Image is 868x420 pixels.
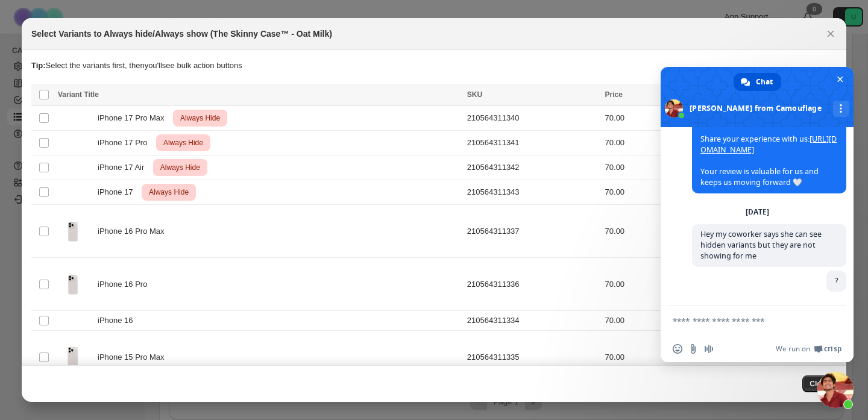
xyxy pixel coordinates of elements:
td: 70.00 [602,131,664,155]
span: SKU [467,90,482,99]
span: Price [605,90,623,99]
td: 70.00 [602,180,664,205]
td: 70.00 [602,155,664,180]
td: 210564311335 [464,331,602,384]
a: [URL][DOMAIN_NAME] [700,134,837,155]
td: 70.00 [602,106,664,131]
button: Close [822,25,839,42]
span: iPhone 15 Pro Max [98,351,171,363]
textarea: Compose your message... [673,316,815,327]
td: 210564311336 [464,258,602,311]
span: Close chat [834,73,846,86]
span: Always Hide [178,111,222,125]
p: Select the variants first, then you'll see bulk action buttons [31,60,837,72]
span: Crisp [824,344,841,354]
span: Hey my coworker says she can see hidden variants but they are not showing for me [700,229,822,261]
div: Chat [734,73,781,91]
span: ? [835,275,838,286]
span: Send a file [688,344,698,354]
td: 70.00 [602,258,664,311]
span: iPhone 17 Pro Max [98,112,171,124]
strong: Tip: [31,61,46,70]
div: [DATE] [746,208,769,216]
td: 210564311342 [464,155,602,180]
span: Variant Title [58,90,99,99]
div: Close chat [817,372,854,408]
td: 70.00 [602,205,664,258]
span: Audio message [704,344,714,354]
span: iPhone 17 Air [98,161,151,174]
span: Chat [756,73,773,91]
img: the-skinny-case-oat-milk-557819.png [58,262,88,307]
a: We run onCrisp [776,344,841,354]
span: iPhone 16 Pro [98,278,154,290]
span: We run on [776,344,810,354]
button: Close [802,375,837,392]
img: the-skinny-case-oat-milk-477412.png [58,334,88,380]
td: 210564311337 [464,205,602,258]
td: 210564311341 [464,131,602,155]
td: 210564311340 [464,106,602,131]
span: iPhone 16 [98,315,139,327]
span: Always Hide [146,185,191,199]
span: Always Hide [158,160,203,175]
span: iPhone 17 [98,186,139,198]
td: 210564311334 [464,311,602,331]
span: Insert an emoji [673,344,682,354]
td: 70.00 [602,331,664,384]
span: iPhone 16 Pro Max [98,225,171,237]
h2: Select Variants to Always hide/Always show (The Skinny Case™ - Oat Milk) [31,28,332,40]
span: iPhone 17 Pro [98,137,154,149]
span: Close [810,379,829,389]
span: Always Hide [161,136,206,150]
div: More channels [833,101,849,117]
img: the-skinny-case-oat-milk-557819.png [58,208,88,254]
td: 70.00 [602,311,664,331]
td: 210564311343 [464,180,602,205]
